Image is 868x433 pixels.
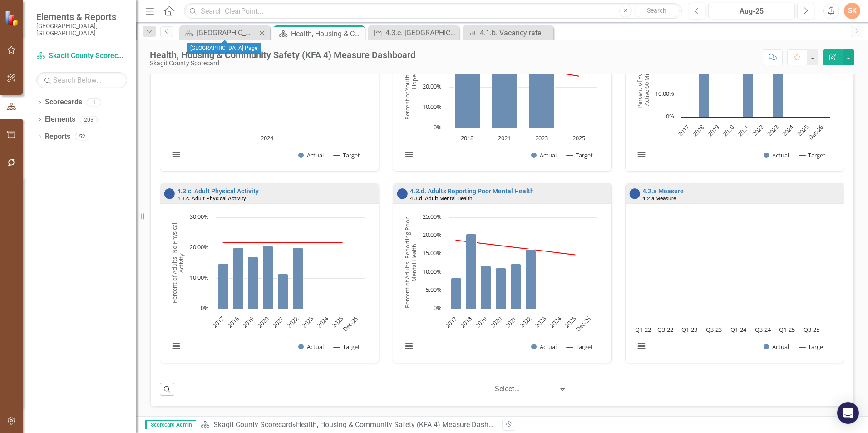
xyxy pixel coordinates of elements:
[480,266,491,309] path: 2019, 11.72. Actual.
[780,123,795,138] text: 2024
[721,123,736,138] text: 2020
[241,315,256,330] text: 2019
[5,10,20,26] img: ClearPoint Strategy
[807,123,825,142] text: Dec-26
[170,148,182,161] button: View chart menu, Chart
[211,315,226,330] text: 2017
[795,123,810,138] text: 2025
[503,315,518,330] text: 2021
[525,250,536,309] path: 2022, 16.25. Actual.
[423,249,442,257] text: 15.00%
[410,195,473,202] small: 4.3.d. Adult Mental Health
[423,212,442,221] text: 25.00%
[165,213,369,360] svg: Interactive chart
[535,134,548,142] text: 2023
[636,34,651,108] text: Percent of Youth- Physically Active 60 Minutes per Day
[567,343,593,351] button: Show Target
[233,248,244,309] path: 2018, 20.14. Actual.
[164,188,175,199] img: No Information
[393,183,612,363] div: Double-Click to Edit
[398,21,607,169] div: Chart. Highcharts interactive chart.
[398,21,602,169] svg: Interactive chart
[647,7,666,14] span: Search
[403,340,415,353] button: View chart menu, Chart
[563,315,578,330] text: 2025
[844,3,860,19] div: SK
[630,21,839,169] div: Chart. Highcharts interactive chart.
[370,27,457,39] a: 4.3.c. [GEOGRAPHIC_DATA]
[642,195,676,202] small: 4.2.a Measure
[271,315,286,330] text: 2021
[410,187,534,195] a: 4.3.d. Adults Reporting Poor Mental Health
[465,27,551,39] a: 4.1.b. Vacancy rate
[711,6,792,17] div: Aug-25
[261,134,274,142] text: 2024
[755,325,771,334] text: Q3-24
[296,420,507,429] div: Health, Housing & Community Safety (KFA 4) Measure Dashboard
[201,304,209,312] text: 0%
[45,132,70,142] a: Reports
[730,325,747,334] text: Q1-24
[691,123,706,138] text: 2018
[706,325,722,334] text: Q3-23
[518,315,533,330] text: 2022
[466,234,476,309] path: 2018, 20.41. Actual.
[533,315,548,330] text: 2023
[87,98,101,106] div: 1
[263,246,273,309] path: 2020, 20.71. Actual.
[298,151,324,159] button: Show Actual
[488,315,503,330] text: 2020
[190,243,209,251] text: 20.00%
[708,3,795,19] button: Aug-25
[423,103,442,111] text: 10.00%
[837,402,859,424] div: Open Intercom Messenger
[218,264,229,309] path: 2017, 14.88. Actual.
[630,213,834,360] svg: Interactive chart
[165,21,369,169] svg: Interactive chart
[657,325,673,334] text: Q3-22
[799,343,826,351] button: Show Target
[36,11,127,22] span: Elements & Reports
[330,315,345,330] text: 2025
[804,325,820,334] text: Q3-25
[666,112,674,120] text: 0%
[454,26,579,128] g: Actual, series 1 of 2. Bar series with 4 bars.
[150,50,415,60] div: Health, Housing & Community Safety (KFA 4) Measure Dashboard
[315,315,330,330] text: 2024
[567,151,593,159] button: Show Target
[454,239,577,257] g: Target, series 2 of 2. Line with 10 data points.
[286,315,301,330] text: 2022
[45,97,82,108] a: Scorecards
[473,315,488,330] text: 2019
[80,116,98,123] div: 203
[403,148,415,161] button: View chart menu, Chart
[572,134,585,142] text: 2025
[766,123,781,138] text: 2023
[531,151,557,159] button: Show Actual
[293,248,303,309] path: 2022, 20.01. Actual.
[150,60,415,67] div: Skagit County Scorecard
[773,68,784,117] path: 2023, 21.3. Actual.
[190,273,209,281] text: 10.00%
[548,315,563,330] text: 2024
[434,304,442,312] text: 0%
[682,325,698,334] text: Q1-23
[165,21,374,169] div: Chart. Highcharts interactive chart.
[706,123,721,138] text: 2019
[385,27,457,39] div: 4.3.c. [GEOGRAPHIC_DATA]
[764,343,789,351] button: Show Actual
[655,89,674,98] text: 10.00%
[642,187,684,195] a: 4.2.a Measure
[36,72,127,88] input: Search Below...
[334,343,360,351] button: Show Target
[423,82,442,90] text: 20.00%
[434,123,442,131] text: 0%
[300,315,315,330] text: 2023
[145,420,196,429] span: Scorecard Admin
[187,43,261,54] div: [GEOGRAPHIC_DATA] Page
[531,343,557,351] button: Show Actual
[736,123,751,138] text: 2021
[634,5,680,17] button: Search
[751,123,766,138] text: 2022
[190,212,209,221] text: 30.00%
